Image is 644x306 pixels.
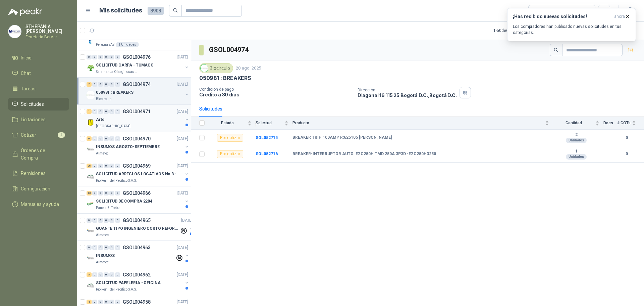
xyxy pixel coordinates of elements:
[109,191,114,195] div: 0
[96,225,179,232] p: GUANTE TIPO INGENIERO CORTO REFORZADO
[109,109,114,114] div: 0
[256,135,278,140] a: SOL052715
[87,55,92,59] div: 0
[87,272,92,277] div: 5
[513,24,630,36] p: Los compradores han publicado nuevas solicitudes en tus categorías.
[98,164,103,168] div: 0
[617,151,636,157] b: 0
[98,218,103,223] div: 0
[109,300,114,304] div: 0
[507,8,636,41] button: ¡Has recibido nuevas solicitudes!ahora Los compradores han publicado nuevas solicitudes en tus ca...
[123,164,151,168] p: GSOL004969
[96,232,109,238] p: Almatec
[96,89,133,96] p: 050981 : BREAKERS
[87,227,95,235] img: Company Logo
[553,121,594,125] span: Cantidad
[87,107,190,129] a: 1 0 0 0 0 0 GSOL004971[DATE] Company LogoArte[GEOGRAPHIC_DATA]
[96,42,114,47] p: Perugia SAS
[92,55,97,59] div: 0
[115,136,120,141] div: 0
[92,82,97,87] div: 0
[566,154,587,160] div: Unidades
[104,218,109,223] div: 0
[104,136,109,141] div: 0
[21,70,31,77] span: Chat
[87,145,95,154] img: Company Logo
[199,63,233,73] div: Biocirculo
[256,151,278,156] a: SOL052716
[493,25,537,36] div: 1 - 50 de 6168
[8,51,69,64] a: Inicio
[177,54,188,60] p: [DATE]
[617,121,631,125] span: # COTs
[8,98,69,111] a: Solicitudes
[8,25,21,38] img: Company Logo
[109,55,114,59] div: 0
[87,164,92,168] div: 26
[98,245,103,250] div: 0
[92,164,97,168] div: 0
[104,55,109,59] div: 0
[617,135,636,141] b: 0
[96,253,115,259] p: INSUMOS
[236,65,261,72] p: 20 ago, 2025
[92,109,97,114] div: 0
[109,136,114,141] div: 0
[177,299,188,305] p: [DATE]
[87,37,95,45] img: Company Logo
[109,164,114,168] div: 0
[209,121,246,125] span: Estado
[209,45,250,55] h3: GSOL004974
[87,216,194,238] a: 0 0 0 0 0 0 GSOL004965[DATE] Company LogoGUANTE TIPO INGENIERO CORTO REFORZADOAlmatec
[115,164,120,168] div: 0
[115,300,120,304] div: 0
[92,218,97,223] div: 0
[87,82,92,87] div: 2
[148,7,164,15] span: 8908
[217,150,243,158] div: Por cotizar
[21,201,59,208] span: Manuales y ayuda
[109,218,114,223] div: 0
[109,272,114,277] div: 0
[96,260,109,265] p: Almatec
[553,132,599,138] b: 2
[21,85,36,92] span: Tareas
[292,135,392,140] b: BREAKER TRIF. 100AMP R:625105 [PERSON_NAME]
[123,272,151,277] p: GSOL004962
[123,136,151,141] p: GSOL004970
[177,136,188,142] p: [DATE]
[8,113,69,126] a: Licitaciones
[96,124,130,129] p: [GEOGRAPHIC_DATA]
[87,189,190,211] a: 13 0 0 0 0 0 GSOL004966[DATE] Company LogoSOLICITUD DE COMPRA 2204Panela El Trébol
[177,81,188,88] p: [DATE]
[87,218,92,223] div: 0
[256,121,283,125] span: Solicitud
[98,300,103,304] div: 0
[116,42,139,47] div: 1 Unidades
[123,218,151,223] p: GSOL004965
[115,109,120,114] div: 0
[123,109,151,114] p: GSOL004971
[87,91,95,99] img: Company Logo
[109,245,114,250] div: 0
[87,191,92,195] div: 13
[87,173,95,181] img: Company Logo
[21,131,36,139] span: Cotizar
[177,245,188,251] p: [DATE]
[8,82,69,95] a: Tareas
[104,82,109,87] div: 0
[292,151,436,157] b: BREAKER-INTERRUPTOR AUTO. EZC250H TMD 250A 3P3D -EZC250H3250
[603,117,617,130] th: Docs
[199,92,352,97] p: Crédito a 30 días
[115,191,120,195] div: 0
[92,245,97,250] div: 0
[533,7,547,14] div: Todas
[96,117,105,123] p: Arte
[123,82,151,87] p: GSOL004974
[96,62,154,69] p: SOLICITUD CARPA - TUMACO
[115,218,120,223] div: 0
[8,67,69,80] a: Chat
[87,109,92,114] div: 1
[87,254,95,262] img: Company Logo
